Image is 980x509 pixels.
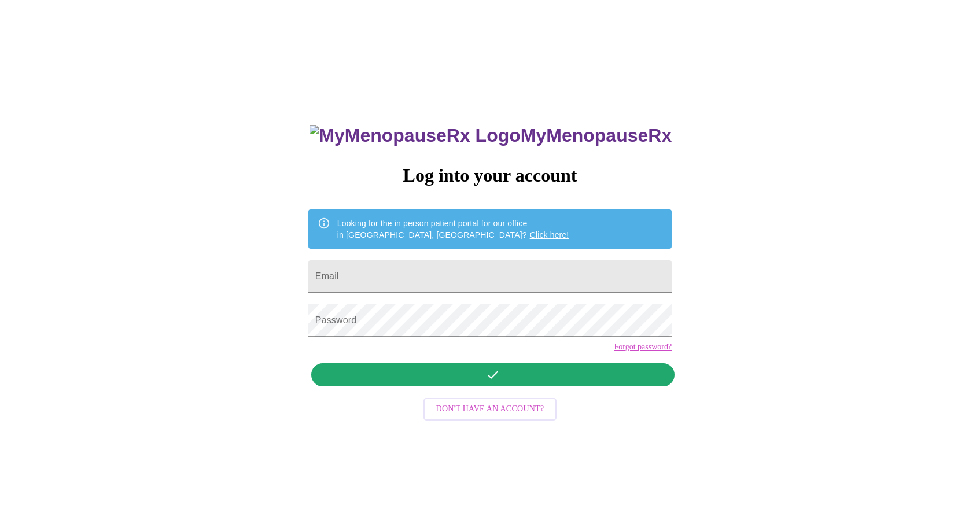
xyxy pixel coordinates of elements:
[308,165,672,186] h3: Log into your account
[423,398,557,421] button: Don't have an account?
[310,125,672,146] h3: MyMenopauseRx
[421,403,560,413] a: Don't have an account?
[614,342,672,352] a: Forgot password?
[310,125,520,146] img: MyMenopauseRx Logo
[436,402,544,416] span: Don't have an account?
[337,213,569,245] div: Looking for the in person patient portal for our office in [GEOGRAPHIC_DATA], [GEOGRAPHIC_DATA]?
[530,230,569,239] a: Click here!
